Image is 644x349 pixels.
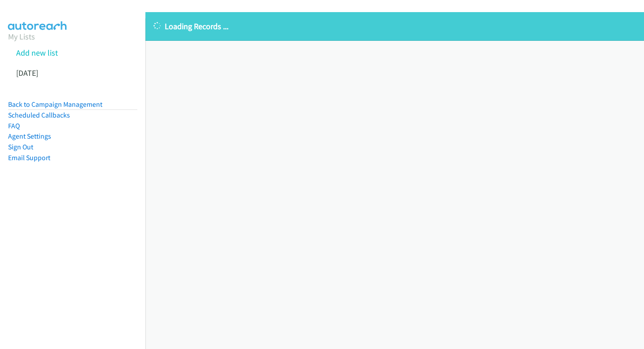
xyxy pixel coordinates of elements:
[16,68,38,78] a: [DATE]
[8,132,51,140] a: Agent Settings
[8,100,102,109] a: Back to Campaign Management
[16,48,58,58] a: Add new list
[8,143,33,151] a: Sign Out
[8,153,50,162] a: Email Support
[8,31,35,42] a: My Lists
[153,20,636,32] p: Loading Records ...
[8,122,20,130] a: FAQ
[8,111,70,119] a: Scheduled Callbacks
